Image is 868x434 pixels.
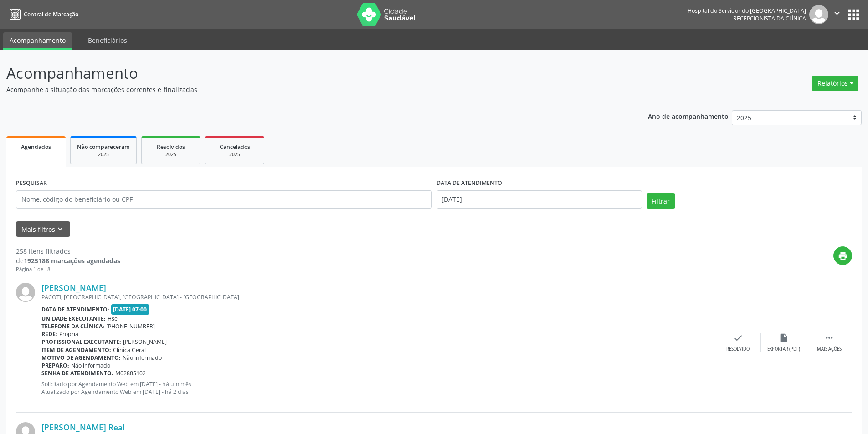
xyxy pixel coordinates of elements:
span: Não informado [71,362,110,369]
b: Item de agendamento: [41,346,111,354]
span: [DATE] 07:00 [111,304,149,315]
span: Hse [108,315,118,322]
div: Exportar (PDF) [767,346,800,352]
b: Senha de atendimento: [41,369,113,377]
div: 2025 [77,151,130,158]
div: 258 itens filtrados [16,246,120,256]
div: Mais ações [817,346,842,352]
span: Recepcionista da clínica [733,15,806,22]
button:  [828,5,846,24]
b: Rede: [41,330,57,338]
span: [PHONE_NUMBER] [106,322,155,330]
span: M02885102 [115,369,146,377]
a: [PERSON_NAME] [41,283,106,293]
button: apps [846,7,862,23]
div: Resolvido [726,346,750,352]
i:  [832,8,842,18]
p: Ano de acompanhamento [648,110,729,122]
a: Acompanhamento [3,32,72,50]
a: Central de Marcação [6,7,78,22]
div: PACOTI, [GEOGRAPHIC_DATA], [GEOGRAPHIC_DATA] - [GEOGRAPHIC_DATA] [41,293,715,301]
span: Resolvidos [157,143,185,151]
i: keyboard_arrow_down [55,224,65,234]
div: Hospital do Servidor do [GEOGRAPHIC_DATA] [688,7,806,15]
div: 2025 [148,151,194,158]
img: img [16,283,35,302]
label: PESQUISAR [16,176,47,190]
span: Não informado [123,354,162,362]
span: Cancelados [220,143,250,151]
button: Relatórios [812,76,858,91]
b: Unidade executante: [41,315,106,322]
i: print [838,251,848,261]
button: print [833,246,852,265]
span: Não compareceram [77,143,130,151]
img: img [809,5,828,24]
i: check [733,333,743,343]
b: Telefone da clínica: [41,322,104,330]
strong: 1925188 marcações agendadas [24,256,120,265]
span: [PERSON_NAME] [123,338,167,346]
p: Acompanhamento [6,62,605,85]
div: Página 1 de 18 [16,266,120,273]
i: insert_drive_file [779,333,789,343]
div: de [16,256,120,266]
input: Nome, código do beneficiário ou CPF [16,190,432,209]
div: 2025 [212,151,257,158]
span: Central de Marcação [24,10,78,18]
button: Mais filtroskeyboard_arrow_down [16,221,70,237]
p: Solicitado por Agendamento Web em [DATE] - há um mês Atualizado por Agendamento Web em [DATE] - h... [41,380,715,396]
a: [PERSON_NAME] Real [41,422,125,432]
span: Própria [59,330,78,338]
label: DATA DE ATENDIMENTO [437,176,502,190]
b: Preparo: [41,362,69,369]
button: Filtrar [647,193,675,209]
b: Motivo de agendamento: [41,354,121,362]
b: Profissional executante: [41,338,121,346]
p: Acompanhe a situação das marcações correntes e finalizadas [6,85,605,94]
b: Data de atendimento: [41,306,109,313]
i:  [824,333,834,343]
span: Agendados [21,143,51,151]
a: Beneficiários [82,32,134,48]
input: Selecione um intervalo [437,190,642,209]
span: Clinica Geral [113,346,146,354]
